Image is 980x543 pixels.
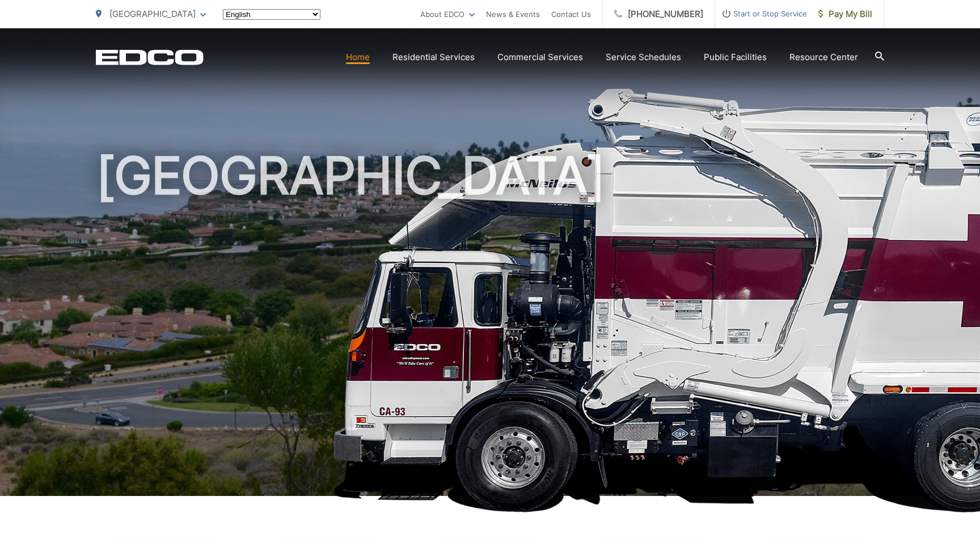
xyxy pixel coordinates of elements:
a: EDCD logo. Return to the homepage. [96,49,204,65]
a: Commercial Services [497,50,583,64]
h1: [GEOGRAPHIC_DATA] [96,147,884,506]
a: Home [346,50,370,64]
span: Pay My Bill [818,7,872,21]
a: Contact Us [551,7,591,21]
a: Public Facilities [704,50,767,64]
a: About EDCO [420,7,475,21]
span: [GEOGRAPHIC_DATA] [109,9,196,19]
a: News & Events [486,7,540,21]
a: Resource Center [789,50,858,64]
a: Service Schedules [606,50,681,64]
a: Residential Services [392,50,475,64]
select: Select a language [223,9,320,20]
